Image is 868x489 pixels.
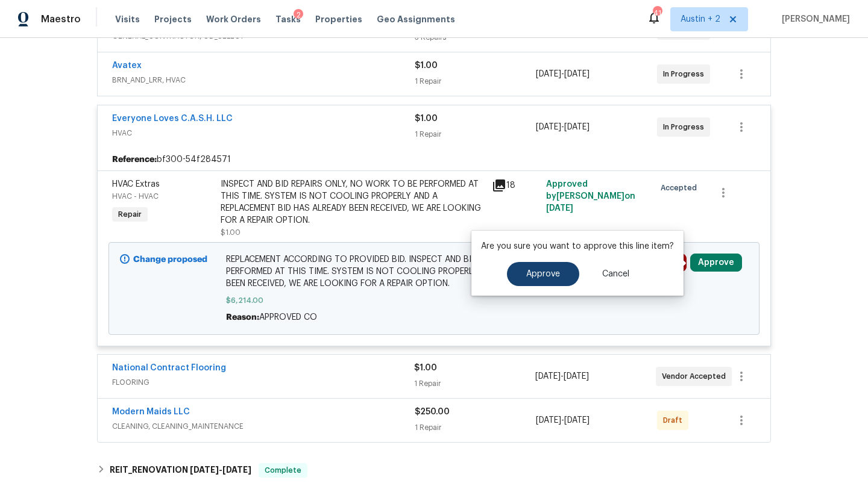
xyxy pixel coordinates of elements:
[112,193,159,200] span: HVAC - HVAC
[221,178,485,226] div: INSPECT AND BID REPAIRS ONLY, NO WORK TO BE PERFORMED AT THIS TIME. SYSTEM IS NOT COOLING PROPERL...
[226,313,259,322] span: Reason:
[536,70,561,78] span: [DATE]
[526,270,560,279] span: Approve
[662,370,731,382] span: Vendor Accepted
[110,463,251,478] h6: REIT_RENOVATION
[113,208,146,220] span: Repair
[564,123,590,131] span: [DATE]
[415,61,438,70] span: $1.00
[190,466,219,474] span: [DATE]
[481,240,674,252] p: Are you sure you want to approve this line item?
[112,420,415,432] span: CLEANING, CLEANING_MAINTENANCE
[112,364,226,372] a: National Contract Flooring
[112,114,233,123] a: Everyone Loves C.A.S.H. LLC
[41,13,81,25] span: Maestro
[681,13,720,25] span: Austin + 2
[602,270,629,279] span: Cancel
[190,466,251,474] span: -
[583,262,649,286] button: Cancel
[415,408,450,416] span: $250.00
[536,121,590,133] span: -
[564,416,590,425] span: [DATE]
[663,414,687,426] span: Draft
[133,255,207,264] b: Change proposed
[536,68,590,80] span: -
[377,13,455,25] span: Geo Assignments
[275,15,301,23] span: Tasks
[93,456,775,485] div: REIT_RENOVATION [DATE]-[DATE]Complete
[492,178,539,193] div: 18
[315,13,362,25] span: Properties
[98,149,770,170] div: bf300-54f284571
[414,364,437,372] span: $1.00
[777,13,850,25] span: [PERSON_NAME]
[653,7,661,19] div: 41
[259,313,317,322] span: APPROVED CO
[415,422,536,434] div: 1 Repair
[112,154,157,166] b: Reference:
[536,414,590,426] span: -
[112,180,160,188] span: HVAC Extras
[564,70,590,78] span: [DATE]
[536,123,561,131] span: [DATE]
[414,378,535,390] div: 1 Repair
[546,180,635,213] span: Approved by [PERSON_NAME] on
[535,372,561,381] span: [DATE]
[112,408,190,416] a: Modern Maids LLC
[222,466,251,474] span: [DATE]
[112,376,414,388] span: FLOORING
[661,182,702,194] span: Accepted
[206,13,261,25] span: Work Orders
[690,254,742,272] button: Approve
[535,370,589,382] span: -
[546,204,573,213] span: [DATE]
[112,127,415,139] span: HVAC
[536,416,561,425] span: [DATE]
[415,75,536,87] div: 1 Repair
[154,13,192,25] span: Projects
[221,229,241,236] span: $1.00
[507,262,579,286] button: Approve
[115,13,140,25] span: Visits
[663,68,709,80] span: In Progress
[226,294,643,307] span: $6,214.00
[415,114,438,123] span: $1.00
[112,74,415,86] span: BRN_AND_LRR, HVAC
[663,121,709,133] span: In Progress
[415,128,536,140] div: 1 Repair
[112,61,142,70] a: Avatex
[260,464,306,476] span: Complete
[226,254,643,290] span: REPLACEMENT ACCORDING TO PROVIDED BID. INSPECT AND BID REPAIRS ONLY, NO WORK TO BE PERFORMED AT T...
[294,9,303,21] div: 2
[564,372,589,381] span: [DATE]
